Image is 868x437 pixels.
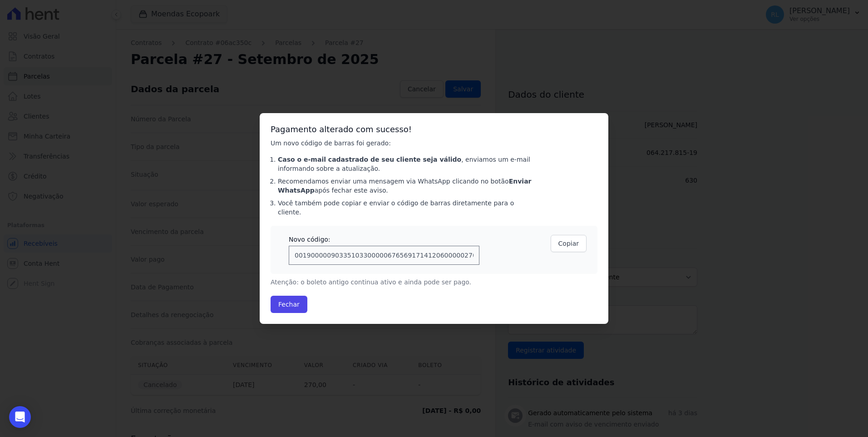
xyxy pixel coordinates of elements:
div: Open Intercom Messenger [9,406,31,428]
h3: Pagamento alterado com sucesso! [271,124,597,135]
li: Recomendamos enviar uma mensagem via WhatsApp clicando no botão após fechar este aviso. [278,177,532,195]
p: Um novo código de barras foi gerado: [271,139,532,148]
li: Você também pode copiar e enviar o código de barras diretamente para o cliente. [278,199,532,217]
li: , enviamos um e-mail informando sobre a atualização. [278,155,532,173]
p: Atenção: o boleto antigo continua ativo e ainda pode ser pago. [271,278,532,287]
div: Novo código: [289,235,479,244]
button: Copiar [551,235,587,252]
button: Fechar [271,296,307,313]
strong: Caso o e-mail cadastrado de seu cliente seja válido [278,156,461,163]
input: 00190000090335103300000676569171412060000027000 [289,246,479,265]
